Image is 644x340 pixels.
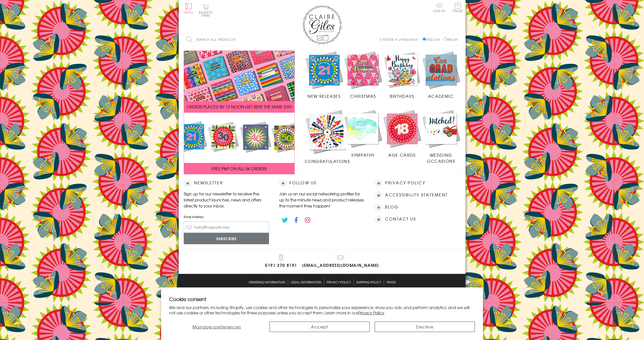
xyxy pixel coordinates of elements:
[184,3,194,14] button: Menu
[385,216,416,223] a: Contact Us
[291,279,321,285] a: Legal Information
[387,279,396,285] a: Trade
[390,93,414,99] span: Birthdays
[383,109,422,158] a: Age Cards
[375,322,475,332] button: Decline
[350,93,376,99] span: Christmas
[444,37,458,42] label: Welsh
[308,93,340,99] span: New Releases
[356,279,381,285] a: Shipping Policy
[422,109,461,164] a: Wedding Occasions
[305,158,350,164] span: Congratulations
[422,51,461,99] a: Academic
[444,37,447,41] input: Welsh
[193,324,241,330] span: Manage preferences
[279,191,365,209] p: Join us on our social networking profiles for up to the minute news and product releases the mome...
[270,322,370,332] button: Accept
[265,254,297,269] a: 0191 270 8191
[385,192,448,198] a: Accessibility Statement
[344,109,383,158] a: Sympathy
[184,233,269,244] input: Subscribe
[169,322,264,332] button: Manage preferences
[452,3,463,13] a: Trade
[327,279,351,285] a: Privacy Policy
[302,254,379,269] a: [EMAIL_ADDRESS][DOMAIN_NAME]
[305,51,344,99] a: New Releases
[423,37,442,42] label: English
[184,180,269,187] h2: Newsletter
[383,51,422,99] a: Birthdays
[249,279,285,285] a: Ordering Information
[305,109,350,164] a: Congratulations
[201,10,213,18] span: 0 items
[344,51,383,99] a: Christmas
[184,222,269,233] input: harry@hogwarts.edu
[186,104,292,110] span: ORDERS PLACED BY 12 NOON GET SENT THE SAME DAY
[302,5,342,45] img: Claire Giles Greetings Cards
[184,191,269,209] p: Sign up for our newsletter to receive the latest product launches, news and offers directly to yo...
[184,34,272,45] input: Search all products
[388,152,415,158] span: Age Cards
[169,305,475,315] p: We and our partners, including Shopify, use cookies and other technologies to personalize your ex...
[184,10,194,15] span: Menu
[427,152,455,164] span: Wedding Occasions
[385,180,425,186] a: Privacy Policy
[169,295,475,303] h2: Cookie consent
[423,37,426,41] input: English
[211,165,267,172] span: FREE P&P ON ALL UK ORDERS
[380,37,422,42] p: Choose a language:
[199,4,213,17] button: Basket0 items
[351,152,375,158] span: Sympathy
[385,204,398,210] a: Blog
[267,34,272,45] input: Search
[452,3,463,12] span: Trade
[428,93,454,99] span: Academic
[358,310,384,316] a: Privacy Policy
[433,3,445,12] a: Log In
[279,180,365,187] h2: Follow Us
[184,215,269,219] label: Email Address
